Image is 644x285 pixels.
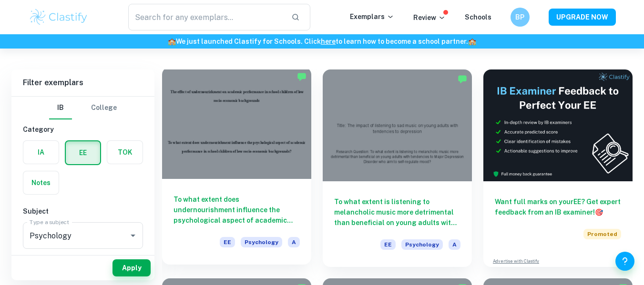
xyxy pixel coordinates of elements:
span: EE [220,237,235,247]
button: UPGRADE NOW [549,9,616,26]
img: Marked [458,74,467,84]
span: Promoted [583,229,621,239]
a: Advertise with Clastify [493,258,539,265]
button: EE [66,141,100,164]
span: A [288,237,300,247]
button: Help and Feedback [615,252,634,271]
h6: Filter exemplars [11,69,154,96]
button: Apply [112,259,151,276]
span: EE [380,239,396,250]
p: Exemplars [350,11,394,22]
a: Want full marks on yourEE? Get expert feedback from an IB examiner!PromotedAdvertise with Clastify [483,69,633,267]
label: Type a subject [30,218,69,226]
a: Schools [465,13,491,21]
span: Psychology [241,237,282,247]
button: BP [511,8,530,27]
span: Psychology [401,239,443,250]
button: College [91,97,117,119]
span: 🎯 [595,208,603,216]
button: IB [49,97,72,119]
div: Filter type choice [49,97,117,119]
button: IA [23,141,59,164]
a: here [321,38,336,45]
h6: Want full marks on your EE ? Get expert feedback from an IB examiner! [495,197,621,217]
h6: Subject [23,206,143,216]
img: Thumbnail [483,69,633,181]
a: To what extent does undernourishment influence the psychological aspect of academic performance i... [162,69,311,267]
img: Marked [297,72,307,81]
h6: Category [23,124,143,135]
button: Open [126,229,140,242]
img: Clastify logo [29,8,89,27]
a: To what extent is listening to melancholic music more detrimental than beneficial on young adults... [323,69,472,267]
h6: To what extent does undernourishment influence the psychological aspect of academic performance i... [174,194,300,226]
button: Notes [23,171,59,194]
h6: We just launched Clastify for Schools. Click to learn how to become a school partner. [2,36,642,47]
p: Review [413,12,446,23]
span: 🏫 [168,38,176,45]
input: Search for any exemplars... [128,4,284,30]
button: TOK [107,141,143,164]
h6: To what extent is listening to melancholic music more detrimental than beneficial on young adults... [334,197,460,228]
h6: BP [514,12,525,22]
span: A [449,239,460,250]
span: 🏫 [468,38,476,45]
